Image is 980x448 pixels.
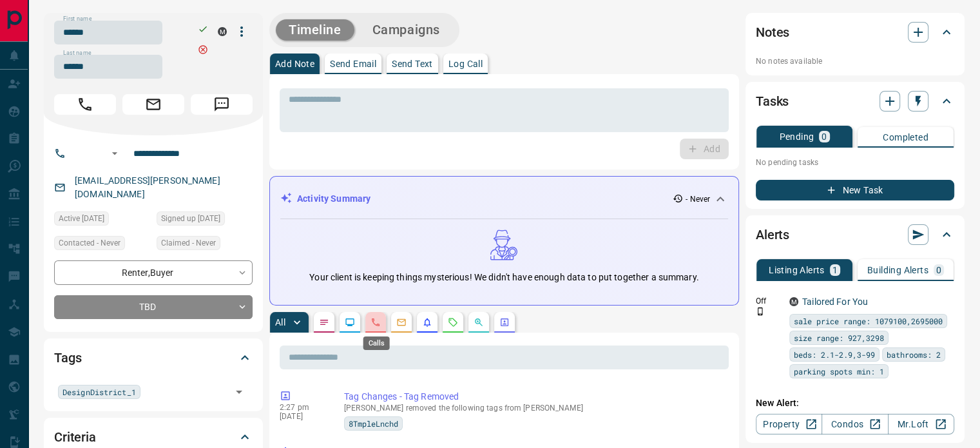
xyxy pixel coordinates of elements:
p: Send Text [392,59,433,68]
p: - Never [686,193,710,205]
p: No notes available [756,55,954,67]
div: Mon Jan 24 2022 [54,211,150,229]
span: Call [54,94,116,115]
p: 0 [936,266,941,275]
svg: Requests [448,317,458,327]
svg: Notes [319,317,329,327]
p: Your client is keeping things mysterious! We didn't have enough data to put together a summary. [309,271,698,284]
p: Log Call [448,59,483,68]
button: Campaigns [360,19,453,41]
div: Activity Summary- Never [280,187,728,211]
p: 1 [832,266,838,275]
div: Calls [363,336,390,350]
p: Send Email [330,59,376,68]
a: Tailored For You [802,297,868,307]
p: All [275,318,285,327]
div: Alerts [756,219,954,250]
div: Notes [756,17,954,48]
h2: Tags [54,347,81,368]
span: parking spots min: 1 [794,365,884,378]
p: Tag Changes - Tag Removed [344,390,724,404]
span: Email [122,94,184,115]
p: Add Note [275,59,314,68]
p: Completed [883,133,928,142]
p: 0 [821,132,827,141]
p: Off [756,295,782,307]
div: Fri Jun 14 2013 [157,211,253,229]
span: 8TmpleLnchd [349,417,398,430]
p: Listing Alerts [769,266,825,275]
svg: Calls [370,317,381,327]
p: Pending [779,132,814,141]
svg: Push Notification Only [756,307,765,316]
a: Mr.Loft [888,414,954,434]
svg: Agent Actions [499,317,510,327]
p: New Alert: [756,396,954,410]
label: First name [63,15,91,23]
p: No pending tasks [756,153,954,172]
h2: Alerts [756,224,789,245]
p: [PERSON_NAME] removed the following tags from [PERSON_NAME] [344,404,724,413]
p: Activity Summary [297,192,370,206]
span: Signed up [DATE] [161,212,220,225]
h2: Notes [756,22,789,43]
label: Last name [63,49,91,57]
span: beds: 2.1-2.9,3-99 [794,348,875,361]
p: 2:27 pm [280,403,325,412]
span: Message [191,94,253,115]
div: Renter , Buyer [54,260,253,284]
button: Timeline [276,19,354,41]
span: size range: 927,3298 [794,331,884,344]
div: mrloft.ca [789,297,798,306]
button: Open [230,383,248,401]
div: Tasks [756,86,954,117]
svg: Emails [396,317,407,327]
span: Claimed - Never [161,237,216,249]
h2: Tasks [756,91,789,112]
svg: Lead Browsing Activity [345,317,355,327]
span: DesignDistrict_1 [62,385,136,398]
a: Condos [821,414,888,434]
svg: Listing Alerts [422,317,432,327]
div: TBD [54,295,253,319]
p: Building Alerts [867,266,928,275]
button: Open [107,146,122,161]
p: [DATE] [280,412,325,421]
span: sale price range: 1079100,2695000 [794,315,943,327]
span: Active [DATE] [59,212,104,225]
svg: Opportunities [474,317,484,327]
button: New Task [756,180,954,200]
a: Property [756,414,822,434]
div: Tags [54,342,253,373]
h2: Criteria [54,427,96,447]
div: mrloft.ca [218,27,227,36]
span: bathrooms: 2 [887,348,941,361]
span: Contacted - Never [59,237,120,249]
a: [EMAIL_ADDRESS][PERSON_NAME][DOMAIN_NAME] [75,175,220,199]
